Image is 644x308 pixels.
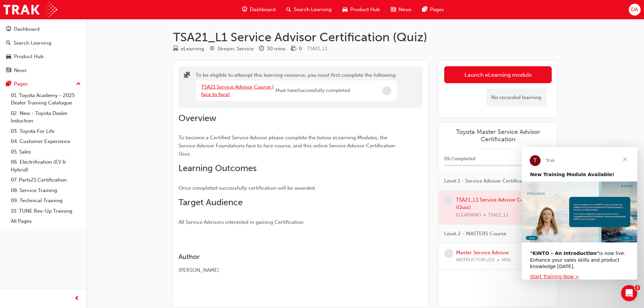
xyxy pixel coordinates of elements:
span: guage-icon [6,26,11,32]
span: Overview [178,113,216,123]
span: car-icon [6,54,11,60]
a: Dashboard [3,23,84,35]
span: news-icon [391,5,396,14]
span: puzzle-icon [184,72,190,80]
button: DashboardSearch LearningProduct HubNews [3,22,84,78]
span: prev-icon [74,294,79,303]
span: Level 1 - Service Advisor Certification [444,177,531,185]
span: Target Audience [178,197,243,208]
span: target-icon [210,46,215,52]
a: TSA21 Service Advisor Course ( face to face) [201,84,274,98]
div: Product Hub [14,53,44,61]
span: Learning Outcomes [178,163,257,173]
span: 0 % Completed [444,155,475,163]
a: 06. Electrification (EV & Hybrid) [8,157,84,175]
a: car-iconProduct Hub [337,3,385,17]
iframe: Intercom live chat [621,285,637,301]
button: DA [629,4,641,16]
span: pages-icon [422,5,427,14]
span: car-icon [342,5,348,14]
a: Product Hub [3,50,84,63]
span: Learning resource code [307,46,328,51]
div: 0 [299,45,302,53]
span: Level 2 - MASTERS Course [444,230,506,238]
a: guage-iconDashboard [237,3,281,17]
span: MAS [502,256,511,264]
div: [PERSON_NAME] [178,266,398,274]
a: 01. Toyota Academy - 2025 Dealer Training Catalogue [8,90,84,108]
span: money-icon [291,46,296,52]
span: learningResourceType_ELEARNING-icon [173,46,178,52]
a: All Pages [8,216,84,227]
a: 02. New - Toyota Dealer Induction [8,108,84,126]
button: Pages [3,78,84,90]
img: Trak [3,2,57,17]
a: 05. Sales [8,147,84,157]
a: pages-iconPages [417,3,449,17]
a: 03. Toyota For Life [8,126,84,137]
div: Stream: Service [217,45,254,53]
iframe: Intercom live chat message [522,147,637,280]
a: News [3,64,84,77]
h3: Author [178,253,398,261]
a: search-iconSearch Learning [281,3,337,17]
div: No recorded learning [486,89,546,106]
span: search-icon [286,5,291,14]
span: News [399,6,411,14]
div: To be eligible to attempt this learning resource, you must first complete the following: [196,71,397,102]
div: Pages [14,80,28,88]
span: To become a Certified Service Advisor please complete the below eLearning Modules, the Service Ad... [178,135,397,157]
span: news-icon [6,68,11,74]
a: 04. Customer Experience [8,136,84,147]
a: 07. Parts21 Certification [8,175,84,185]
div: Price [291,45,302,53]
h1: TSA21_L1 Service Advisor Certification (Quiz) [173,30,557,45]
a: Search Learning [3,37,84,49]
div: Duration [259,45,286,53]
span: Once completed successfully certification will be awarded. [178,185,316,191]
button: Launch eLearning module [444,66,552,83]
a: 10. TUNE Rev-Up Training [8,206,84,216]
a: news-iconNews [385,3,417,17]
a: Master Service Advisor [456,250,509,256]
span: Incomplete [382,86,391,95]
span: learningRecordVerb_NONE-icon [444,196,453,205]
div: eLearning [181,45,204,53]
span: up-icon [76,80,81,89]
div: Dashboard [14,25,40,33]
span: Search Learning [294,6,332,14]
div: Search Learning [14,39,51,47]
span: DA [631,6,638,14]
span: search-icon [6,40,11,46]
span: pages-icon [6,81,11,87]
span: clock-icon [259,46,264,52]
span: learningRecordVerb_NONE-icon [444,249,453,258]
div: News [14,67,27,74]
span: Dashboard [250,6,276,14]
a: 08. Service Training [8,185,84,196]
span: 3 [635,285,640,290]
a: Toyota Master Service Advisor Certification [444,128,552,143]
span: All Service Advisors interested in gaining Certification [178,219,304,225]
a: 09. Technical Training [8,195,84,206]
span: Product Hub [350,6,380,14]
div: Type [173,45,204,53]
div: Stream [210,45,254,53]
span: INSTRUCTOR LED [456,256,495,264]
span: guage-icon [242,5,247,14]
span: Pages [430,6,444,14]
div: 30 mins [267,45,286,53]
span: Must have Successfully completed [276,87,350,95]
